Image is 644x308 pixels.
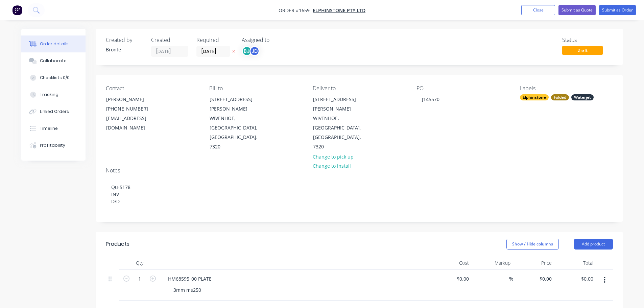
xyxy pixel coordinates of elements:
[106,240,129,248] div: Products
[558,5,596,15] button: Submit as Quote
[40,142,65,148] div: Profitability
[106,85,198,92] div: Contact
[521,5,555,15] button: Close
[513,256,555,270] div: Price
[416,94,445,104] div: J145570
[279,7,313,14] span: Order #1659 -
[40,41,69,47] div: Order details
[242,46,260,56] button: BJJD
[21,103,86,120] button: Linked Orders
[21,86,86,103] button: Tracking
[40,75,70,81] div: Checklists 0/0
[554,256,596,270] div: Total
[163,274,217,284] div: HM68595_00 PLATE
[430,256,472,270] div: Cost
[21,69,86,86] button: Checklists 0/0
[313,7,365,14] a: Elphinstone Pty Ltd
[599,5,636,15] button: Submit as Order
[562,46,603,54] span: Draft
[209,85,302,92] div: Bill to
[416,85,509,92] div: PO
[106,114,162,133] div: [EMAIL_ADDRESS][DOMAIN_NAME]
[40,109,69,115] div: Linked Orders
[309,152,357,161] button: Change to pick up
[204,94,271,152] div: [STREET_ADDRESS][PERSON_NAME]WIVENHOE, [GEOGRAPHIC_DATA], [GEOGRAPHIC_DATA], 7320
[210,95,266,114] div: [STREET_ADDRESS][PERSON_NAME]
[40,58,67,64] div: Collaborate
[106,177,613,212] div: Qu-5178 INV- D/D-
[242,46,252,56] div: BJ
[12,5,22,15] img: Factory
[210,114,266,151] div: WIVENHOE, [GEOGRAPHIC_DATA], [GEOGRAPHIC_DATA], 7320
[509,275,513,283] span: %
[119,256,160,270] div: Qty
[196,37,234,43] div: Required
[313,85,405,92] div: Deliver to
[313,114,369,151] div: WIVENHOE, [GEOGRAPHIC_DATA], [GEOGRAPHIC_DATA], 7320
[40,92,58,98] div: Tracking
[106,167,613,174] div: Notes
[21,35,86,52] button: Order details
[21,137,86,154] button: Profitability
[249,46,260,56] div: JD
[21,120,86,137] button: Timeline
[242,37,309,43] div: Assigned to
[472,256,513,270] div: Markup
[21,52,86,69] button: Collaborate
[520,94,549,100] div: Elphinstone
[151,37,188,43] div: Created
[168,285,207,295] div: 3mm ms250
[307,94,375,152] div: [STREET_ADDRESS][PERSON_NAME]WIVENHOE, [GEOGRAPHIC_DATA], [GEOGRAPHIC_DATA], 7320
[106,37,143,43] div: Created by
[309,161,354,170] button: Change to install
[571,94,594,100] div: Waterjet
[520,85,613,92] div: Labels
[506,239,559,250] button: Show / Hide columns
[574,239,613,250] button: Add product
[106,95,162,104] div: [PERSON_NAME]
[100,94,168,133] div: [PERSON_NAME][PHONE_NUMBER][EMAIL_ADDRESS][DOMAIN_NAME]
[106,104,162,114] div: [PHONE_NUMBER]
[40,125,58,132] div: Timeline
[313,95,369,114] div: [STREET_ADDRESS][PERSON_NAME]
[551,94,569,100] div: Folded
[106,46,143,53] div: Bronte
[562,37,613,43] div: Status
